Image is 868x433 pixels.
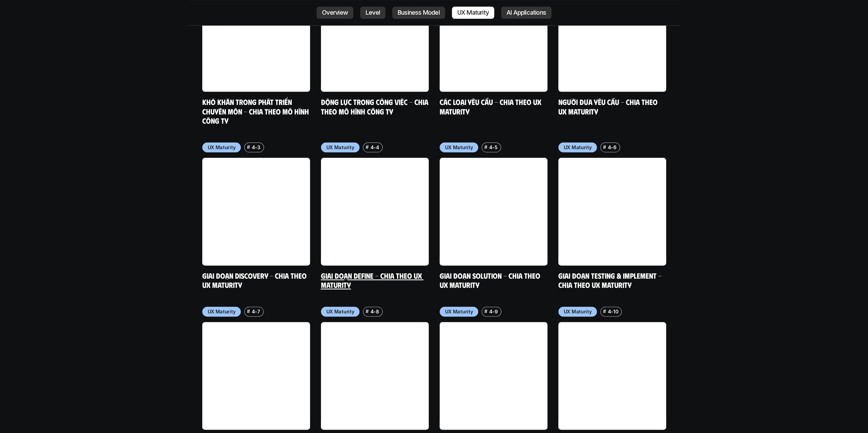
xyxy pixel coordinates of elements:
[484,309,487,314] h6: #
[208,308,236,315] p: UX Maturity
[321,271,424,290] a: Giai đoạn Define - Chia theo UX Maturity
[564,308,592,315] p: UX Maturity
[326,308,354,315] p: UX Maturity
[558,97,659,116] a: Người đưa yêu cầu - Chia theo UX Maturity
[489,144,497,151] p: 4-5
[370,308,379,315] p: 4-8
[603,309,606,314] h6: #
[251,308,260,315] p: 4-7
[440,271,542,290] a: Giai đoạn Solution - Chia theo UX Maturity
[202,97,311,125] a: Khó khăn trong phát triển chuyên môn - Chia theo mô hình công ty
[564,144,592,151] p: UX Maturity
[484,144,487,150] h6: #
[321,97,430,116] a: Động lực trong công việc - Chia theo mô hình công ty
[603,144,606,150] h6: #
[445,308,473,315] p: UX Maturity
[247,309,250,314] h6: #
[202,271,308,290] a: Giai đoạn Discovery - Chia theo UX Maturity
[607,144,616,151] p: 4-6
[558,271,663,290] a: Giai đoạn Testing & Implement - Chia theo UX Maturity
[489,308,498,315] p: 4-9
[251,144,260,151] p: 4-3
[208,144,236,151] p: UX Maturity
[445,144,473,151] p: UX Maturity
[607,308,618,315] p: 4-10
[366,309,369,314] h6: #
[440,97,543,116] a: Các loại yêu cầu - Chia theo UX Maturity
[326,144,354,151] p: UX Maturity
[366,144,369,150] h6: #
[317,7,353,19] a: Overview
[370,144,379,151] p: 4-4
[247,144,250,150] h6: #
